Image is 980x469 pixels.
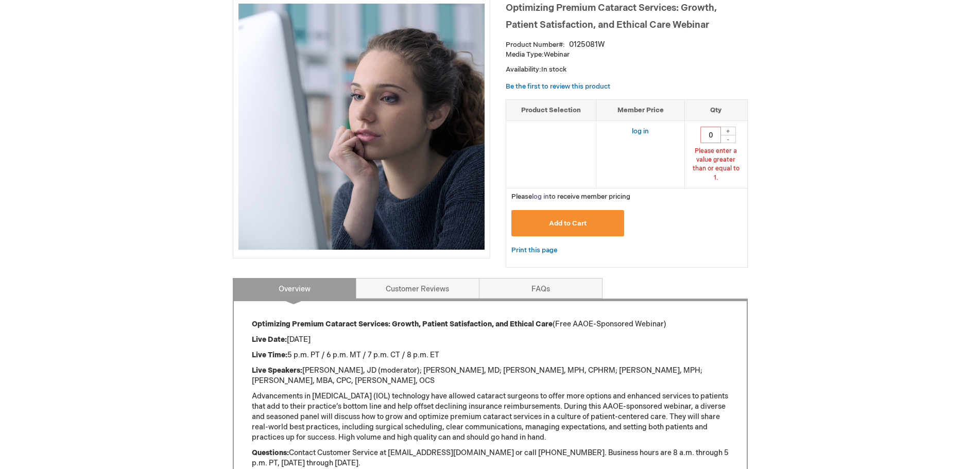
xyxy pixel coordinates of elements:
[506,3,717,30] span: Optimizing Premium Cataract Services: Growth, Patient Satisfaction, and Ethical Care Webinar
[252,350,729,360] p: 5 p.m. PT / 6 p.m. MT / 7 p.m. CT / 8 p.m. ET
[252,366,302,375] strong: Live Speakers:
[532,193,549,201] a: log in
[690,147,742,182] div: Please enter a value greater than or equal to 1.
[356,278,479,299] a: Customer Reviews
[596,99,685,121] th: Member Price
[252,319,729,329] p: (Free AAOE-Sponsored Webinar)
[720,127,736,135] div: +
[541,65,566,74] span: In stock
[252,391,729,443] p: Advancements in [MEDICAL_DATA] (IOL) technology have allowed cataract surgeons to offer more opti...
[479,278,603,299] a: FAQs
[252,335,287,344] strong: Live Date:
[700,127,721,143] input: Qty
[506,50,544,59] strong: Media Type:
[233,278,356,299] a: Overview
[685,99,747,121] th: Qty
[506,82,610,91] a: Be the first to review this product
[506,50,748,60] p: Webinar
[252,335,729,345] p: [DATE]
[569,40,605,50] div: 0125081W
[252,448,729,468] p: Contact Customer Service at [EMAIL_ADDRESS][DOMAIN_NAME] or call [PHONE_NUMBER]. Business hours a...
[506,99,596,121] th: Product Selection
[252,320,553,328] strong: Optimizing Premium Cataract Services: Growth, Patient Satisfaction, and Ethical Care
[720,135,736,143] div: -
[549,219,587,228] span: Add to Cart
[238,4,485,250] img: Optimizing Premium Cataract Services: Growth, Patient Satisfaction, and Ethical Care Webinar
[511,244,557,257] a: Print this page
[252,448,289,457] strong: Questions:
[632,127,649,135] a: log in
[252,351,287,359] strong: Live Time:
[506,41,565,49] strong: Product Number
[506,65,748,75] p: Availability:
[511,210,625,236] button: Add to Cart
[252,366,729,386] p: [PERSON_NAME], JD (moderator); [PERSON_NAME], MD; [PERSON_NAME], MPH, CPHRM; [PERSON_NAME], MPH; ...
[511,193,630,201] span: Please to receive member pricing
